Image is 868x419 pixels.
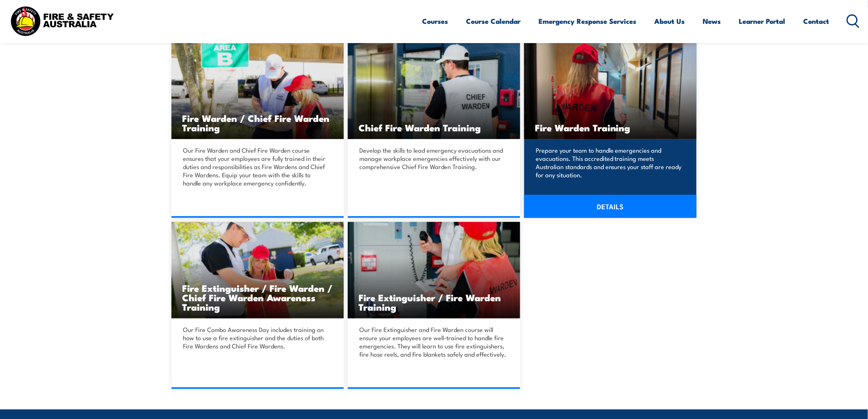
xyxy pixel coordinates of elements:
[171,222,344,318] a: Fire Extinguisher / Fire Warden / Chief Fire Warden Awareness Training
[348,222,520,318] img: Fire Extinguisher Fire Warden Training
[182,283,333,311] h3: Fire Extinguisher / Fire Warden / Chief Fire Warden Awareness Training
[423,10,448,32] a: Courses
[348,222,520,318] a: Fire Extinguisher / Fire Warden Training
[359,325,506,358] p: Our Fire Extinguisher and Fire Warden course will ensure your employees are well-trained to handl...
[539,10,637,32] a: Emergency Response Services
[171,43,344,139] a: Fire Warden / Chief Fire Warden Training
[359,123,509,132] h3: Chief Fire Warden Training
[359,293,509,311] h3: Fire Extinguisher / Fire Warden Training
[171,222,344,318] img: Fire Combo Awareness Day
[536,146,683,179] p: Prepare your team to handle emergencies and evacuations. This accredited training meets Australia...
[348,43,520,139] img: Chief Fire Warden Training
[703,10,721,32] a: News
[804,10,829,32] a: Contact
[535,123,686,132] h3: Fire Warden Training
[359,146,506,171] p: Develop the skills to lead emergency evacuations and manage workplace emergencies effectively wit...
[524,195,697,218] a: DETAILS
[655,10,685,32] a: About Us
[183,325,330,350] p: Our Fire Combo Awareness Day includes training on how to use a fire extinguisher and the duties o...
[524,43,697,139] img: Fire Warden Training
[466,10,521,32] a: Course Calendar
[183,146,330,187] p: Our Fire Warden and Chief Fire Warden course ensures that your employees are fully trained in the...
[739,10,786,32] a: Learner Portal
[171,43,344,139] img: Fire Warden and Chief Fire Warden Training
[182,113,333,132] h3: Fire Warden / Chief Fire Warden Training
